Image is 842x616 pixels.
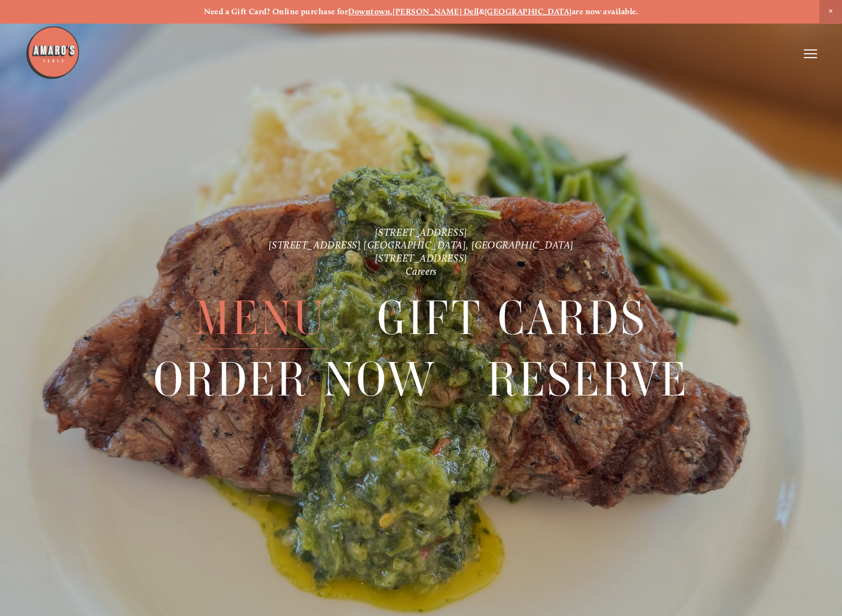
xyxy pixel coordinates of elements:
strong: Need a Gift Card? Online purchase for [203,7,348,16]
strong: are now available. [571,7,638,16]
span: Reserve [487,349,689,410]
a: Careers [406,265,437,278]
a: [STREET_ADDRESS] [375,227,468,239]
span: Order Now [153,349,437,410]
span: Gift Cards [377,287,647,349]
a: Downtown [348,7,390,16]
strong: , [390,7,392,16]
img: Amaro's Table [25,25,80,80]
a: Reserve [487,349,689,410]
a: Menu [195,287,326,348]
strong: & [479,7,484,16]
a: [PERSON_NAME] Dell [392,7,479,16]
a: [STREET_ADDRESS] [GEOGRAPHIC_DATA], [GEOGRAPHIC_DATA] [268,240,573,252]
a: [GEOGRAPHIC_DATA] [485,7,572,16]
a: Order Now [153,349,437,410]
a: [STREET_ADDRESS] [375,252,468,264]
a: Gift Cards [377,287,647,348]
span: Menu [195,287,326,349]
